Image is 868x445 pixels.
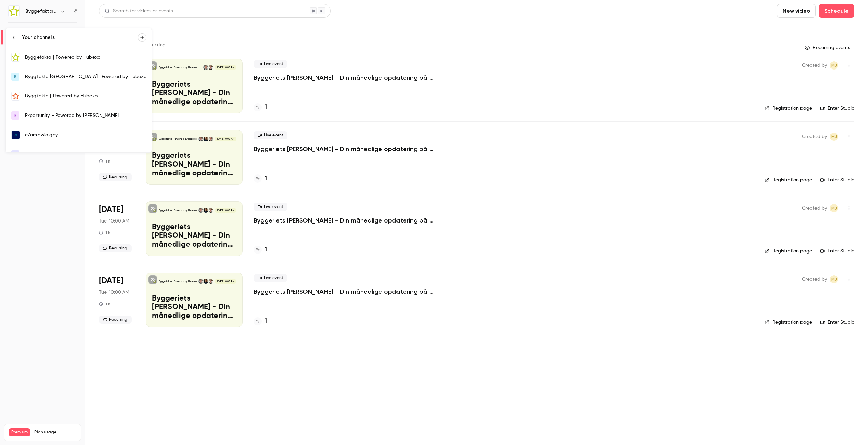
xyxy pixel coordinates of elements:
div: Byggfakta | Powered by Hubexo [25,93,146,99]
span: B [14,74,17,80]
div: Byggfakta [GEOGRAPHIC_DATA] | Powered by Hubexo [25,73,146,80]
img: Byggfakta | Powered by Hubexo [12,92,20,100]
div: Your channels [22,34,138,41]
span: H [14,151,17,157]
div: Hubexo 4 [25,151,146,158]
img: Byggefakta | Powered by Hubexo [12,53,20,61]
div: Byggefakta | Powered by Hubexo [25,54,146,61]
span: E [14,112,16,119]
div: eZamawiający [25,132,146,138]
div: Expertunity - Powered by [PERSON_NAME] [25,112,146,119]
img: eZamawiający [12,131,20,139]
